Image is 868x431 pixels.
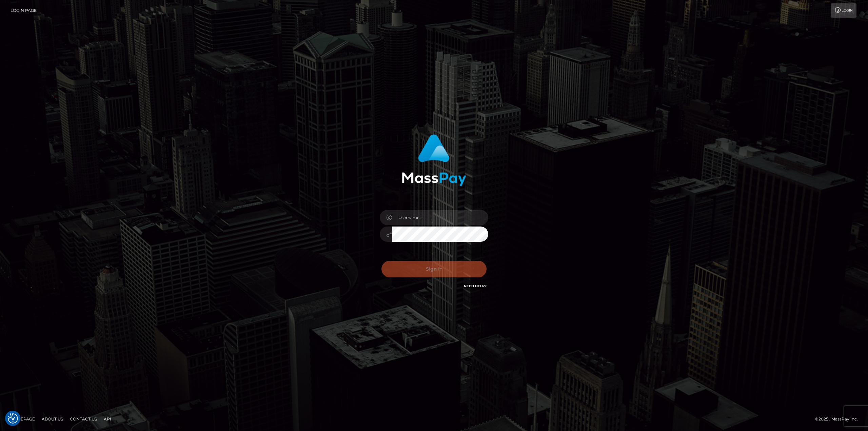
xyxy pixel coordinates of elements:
a: Need Help? [464,284,487,288]
a: About Us [39,414,66,424]
div: © 2025 , MassPay Inc. [815,415,863,423]
a: API [101,414,114,424]
a: Login Page [11,3,37,18]
input: Username... [392,210,488,225]
a: Login [831,3,856,18]
a: Contact Us [67,414,100,424]
button: Consent Preferences [8,413,18,424]
img: MassPay Login [402,134,466,186]
img: Revisit consent button [8,413,18,424]
a: Homepage [7,414,38,424]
